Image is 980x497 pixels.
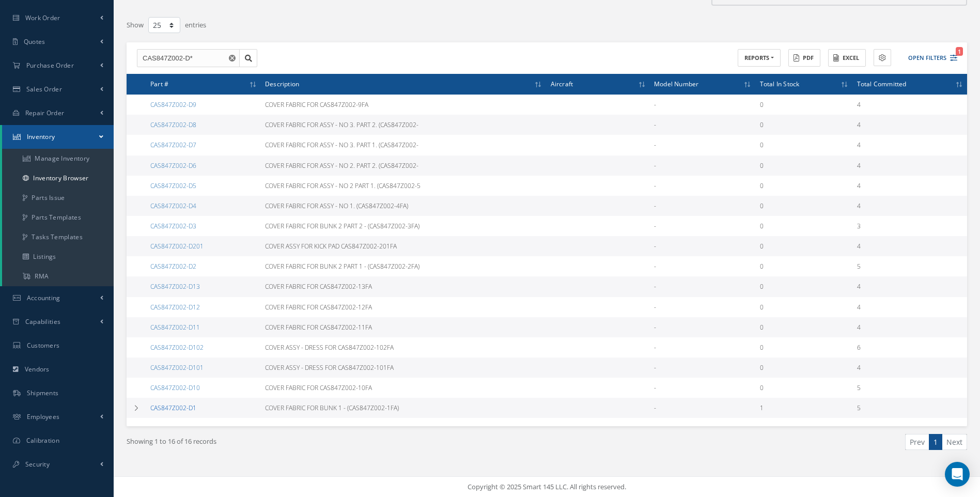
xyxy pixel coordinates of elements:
button: Open Filters1 [899,50,957,67]
a: 1 [929,434,942,450]
span: Description [265,79,299,88]
td: 3 [853,216,967,236]
td: COVER FABRIC FOR CAS847Z002-10FA [261,378,547,398]
a: Parts Issue [2,188,114,208]
td: 0 [756,135,853,155]
td: 0 [756,317,853,337]
td: 4 [853,317,967,337]
a: Manage Inventory [2,149,114,168]
a: CAS847Z002-D5 [150,181,196,190]
a: CAS847Z002-D9 [150,100,196,109]
td: COVER ASSY FOR KICK PAD CAS847Z002-201FA [261,236,547,256]
a: CAS847Z002-D13 [150,282,200,291]
td: 4 [853,176,967,196]
a: CAS847Z002-D6 [150,161,196,170]
span: Calibration [26,436,59,445]
a: CAS847Z002-D10 [150,383,200,392]
span: - [654,161,656,170]
span: Repair Order [25,108,65,117]
td: 4 [853,135,967,155]
div: Copyright © 2025 Smart 145 LLC. All rights reserved. [124,482,970,492]
span: - [654,282,656,291]
a: CAS847Z002-D2 [150,262,196,271]
td: 0 [756,95,853,115]
td: COVER ASSY - DRESS FOR CAS847Z002-102FA [261,337,547,358]
td: 0 [756,337,853,358]
span: - [654,242,656,251]
span: - [654,403,656,412]
td: 0 [756,358,853,378]
svg: Reset [229,55,236,61]
span: - [654,222,656,230]
td: 0 [756,378,853,398]
span: Model Number [654,79,698,88]
span: Employees [27,412,60,421]
a: CAS847Z002-D201 [150,242,204,251]
td: COVER FABRIC FOR CAS847Z002-9FA [261,95,547,115]
label: entries [185,16,206,30]
a: Inventory Browser [2,168,114,188]
div: Open Intercom Messenger [945,462,970,487]
td: 0 [756,156,853,176]
td: 6 [853,337,967,358]
span: Customers [27,341,60,350]
td: 5 [853,378,967,398]
span: - [654,120,656,129]
span: Aircraft [551,79,573,88]
a: CAS847Z002-D101 [150,363,204,372]
span: - [654,343,656,352]
td: 0 [756,297,853,317]
span: - [654,262,656,271]
span: Total Committed [857,79,907,88]
a: Tasks Templates [2,227,114,247]
span: Sales Order [26,85,62,94]
button: REPORTS [738,49,781,67]
span: - [654,383,656,392]
td: 4 [853,115,967,135]
td: COVER FABRIC FOR BUNK 2 PART 1 - (CAS847Z002-2FA) [261,256,547,276]
td: 4 [853,236,967,256]
td: 1 [756,398,853,418]
td: COVER FABRIC FOR ASSY - NO 3. PART 1. (CAS847Z002- [261,135,547,155]
a: RMA [2,267,114,286]
a: CAS847Z002-D102 [150,343,204,352]
td: 0 [756,196,853,216]
td: 4 [853,95,967,115]
span: Security [25,460,50,469]
td: COVER FABRIC FOR ASSY - NO 2. PART 2. (CAS847Z002- [261,156,547,176]
a: Inventory [2,125,114,149]
td: 0 [756,176,853,196]
td: 4 [853,276,967,297]
td: COVER FABRIC FOR ASSY - NO 2 PART 1. (CAS847Z002-5 [261,176,547,196]
td: COVER FABRIC FOR CAS847Z002-13FA [261,276,547,297]
span: - [654,201,656,210]
td: COVER FABRIC FOR CAS847Z002-12FA [261,297,547,317]
span: Quotes [24,37,45,46]
button: PDF [788,49,820,67]
a: CAS847Z002-D1 [150,403,196,412]
a: CAS847Z002-D8 [150,120,196,129]
span: Vendors [25,365,50,374]
span: Accounting [27,293,60,302]
span: 1 [956,47,963,56]
span: - [654,100,656,109]
label: Show [127,16,144,30]
span: Capabilities [25,317,61,326]
td: 0 [756,216,853,236]
span: - [654,323,656,332]
button: Reset [227,49,240,68]
td: 0 [756,115,853,135]
span: Part # [150,79,168,88]
button: Excel [828,49,866,67]
td: COVER FABRIC FOR BUNK 1 - (CAS847Z002-1FA) [261,398,547,418]
a: CAS847Z002-D3 [150,222,196,230]
a: Parts Templates [2,208,114,227]
td: 0 [756,256,853,276]
td: 4 [853,196,967,216]
span: - [654,141,656,149]
td: 5 [853,398,967,418]
td: 4 [853,156,967,176]
span: Inventory [27,132,55,141]
td: COVER FABRIC FOR BUNK 2 PART 2 - (CAS847Z002-3FA) [261,216,547,236]
a: CAS847Z002-D11 [150,323,200,332]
